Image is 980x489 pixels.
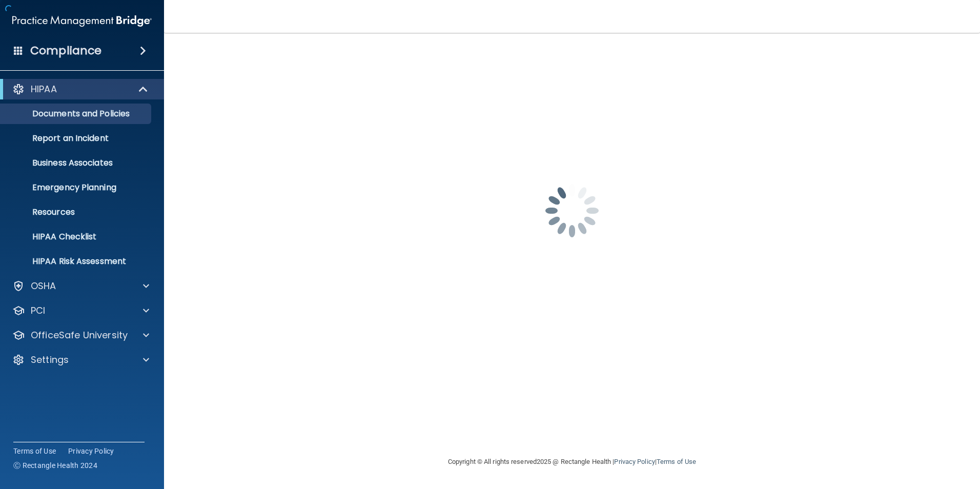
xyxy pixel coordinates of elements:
[31,280,56,292] p: OSHA
[31,304,45,317] p: PCI
[30,44,101,58] h4: Compliance
[521,159,623,262] img: spinner.e123f6fc.gif
[13,446,56,456] a: Terms of Use
[7,133,147,144] p: Report an Incident
[7,182,147,193] p: Emergency Planning
[7,256,147,267] p: HIPAA Risk Assessment
[31,329,128,341] p: OfficeSafe University
[7,232,147,242] p: HIPAA Checklist
[12,11,152,31] img: PMB logo
[13,460,97,471] span: Ⓒ Rectangle Health 2024
[7,207,147,217] p: Resources
[12,280,149,292] a: OSHA
[7,109,147,119] p: Documents and Policies
[614,458,655,465] a: Privacy Policy
[31,83,57,95] p: HIPAA
[7,158,147,168] p: Business Associates
[12,304,149,317] a: PCI
[12,329,149,341] a: OfficeSafe University
[657,458,696,465] a: Terms of Use
[385,445,759,478] div: Copyright © All rights reserved 2025 @ Rectangle Health | |
[68,446,114,456] a: Privacy Policy
[12,83,149,95] a: HIPAA
[12,354,149,366] a: Settings
[31,354,69,366] p: Settings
